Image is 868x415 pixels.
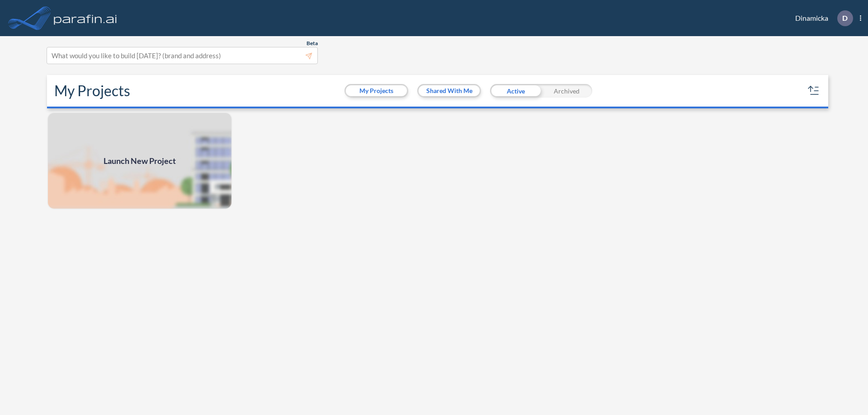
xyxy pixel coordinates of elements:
[419,85,480,96] button: Shared With Me
[541,84,592,98] div: Archived
[54,82,130,99] h2: My Projects
[47,112,232,210] img: add
[47,112,232,210] a: Launch New Project
[782,10,861,26] div: Dinamicka
[490,84,541,98] div: Active
[807,84,821,98] button: sort
[346,85,407,96] button: My Projects
[842,14,848,22] p: D
[104,155,176,167] span: Launch New Project
[307,40,318,47] span: Beta
[52,9,119,27] img: logo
